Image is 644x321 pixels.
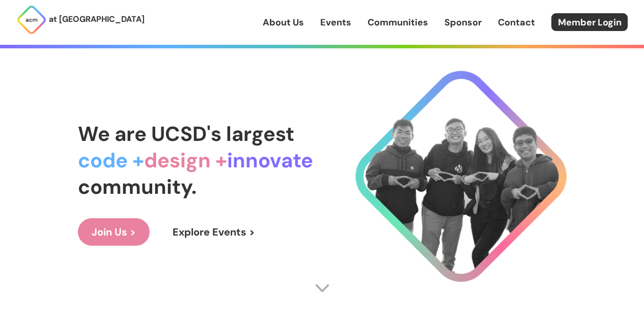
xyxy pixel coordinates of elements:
[227,147,313,173] span: innovate
[444,16,482,29] a: Sponsor
[159,218,269,246] a: Explore Events >
[49,13,145,26] p: at [GEOGRAPHIC_DATA]
[315,280,330,296] img: Scroll Arrow
[144,147,227,173] span: design +
[16,5,47,35] img: ACM Logo
[355,71,567,282] img: Cool Logo
[320,16,351,29] a: Events
[368,16,428,29] a: Communities
[78,173,197,200] span: community.
[498,16,535,29] a: Contact
[551,13,628,31] a: Member Login
[16,5,145,35] a: at [GEOGRAPHIC_DATA]
[78,218,150,246] a: Join Us >
[78,147,144,173] span: code +
[263,16,304,29] a: About Us
[78,121,294,147] span: We are UCSD's largest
